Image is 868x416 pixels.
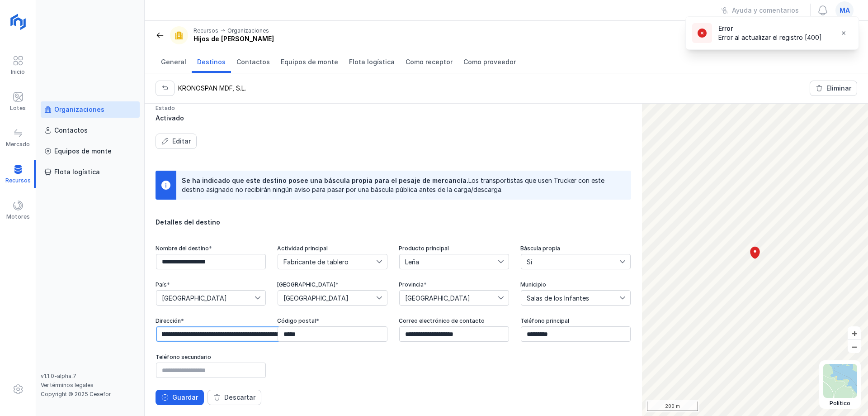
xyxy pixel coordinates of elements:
[715,3,805,18] button: Ayuda y comentarios
[208,390,261,405] button: Descartar
[277,317,388,324] div: Código postal
[848,340,861,353] button: –
[224,393,255,402] div: Descartar
[840,6,850,15] span: ma
[193,27,218,34] div: Recursos
[732,6,799,15] div: Ayuda y comentarios
[277,281,388,288] div: [GEOGRAPHIC_DATA]
[156,291,255,305] span: España
[400,254,498,269] span: Leña
[178,84,246,93] div: KRONOSPAN MDF, S.L.
[344,50,400,73] a: Flota logística
[182,177,468,184] span: Se ha indicado que este destino posee una báscula propia para el pesaje de mercancía.
[718,33,822,42] div: Error al actualizar el registro [400]
[810,81,857,96] button: Eliminar
[227,27,269,34] div: Organizaciones
[399,317,509,324] div: Correo electrónico de contacto
[54,167,100,177] div: Flota logística
[277,245,388,252] div: Actividad principal
[10,105,26,112] div: Lotes
[7,10,29,33] img: logoRight.svg
[231,50,275,73] a: Contactos
[156,114,266,123] div: Activado
[172,137,191,146] div: Editar
[156,317,266,324] div: Dirección
[41,373,140,380] div: v1.1.0-alpha.7
[41,164,140,180] a: Flota logística
[156,281,266,288] div: País
[41,122,140,139] a: Contactos
[458,50,521,73] a: Como proveedor
[520,245,631,252] div: Báscula propia
[848,326,861,339] button: +
[520,317,631,324] div: Teléfono principal
[278,254,376,269] span: Fabricante de tablero
[521,291,619,305] span: Salas de los Infantes
[54,126,88,135] div: Contactos
[193,34,274,43] div: Hijos de [PERSON_NAME]
[6,141,30,148] div: Mercado
[41,382,94,388] a: Ver términos legales
[236,57,270,67] span: Contactos
[156,105,266,112] div: Estado
[278,291,376,305] span: Castilla y León
[823,400,857,407] div: Político
[823,364,857,398] img: political.webp
[192,50,231,73] a: Destinos
[156,390,204,405] button: Guardar
[399,245,509,252] div: Producto principal
[281,57,338,67] span: Equipos de monte
[11,68,25,76] div: Inicio
[156,134,197,149] button: Editar
[406,57,453,67] span: Como receptor
[197,57,226,67] span: Destinos
[520,281,631,288] div: Municipio
[156,245,266,252] div: Nombre del destino
[156,354,266,360] div: Teléfono secundario
[156,50,192,73] a: General
[41,101,140,118] a: Organizaciones
[6,213,30,220] div: Motores
[182,176,618,194] div: Los transportistas que usen Trucker con este destino asignado no recibirán ningún aviso para pasa...
[54,147,112,156] div: Equipos de monte
[399,281,509,288] div: Provincia
[156,218,631,227] div: Detalles del destino
[463,57,516,67] span: Como proveedor
[275,50,344,73] a: Equipos de monte
[400,291,498,305] span: Burgos
[161,57,186,67] span: General
[400,50,458,73] a: Como receptor
[172,393,198,402] div: Guardar
[521,254,619,269] span: Sí
[54,105,104,114] div: Organizaciones
[718,24,822,33] div: Error
[826,84,851,93] div: Eliminar
[349,57,395,67] span: Flota logística
[41,391,140,398] div: Copyright © 2025 Cesefor
[41,143,140,159] a: Equipos de monte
